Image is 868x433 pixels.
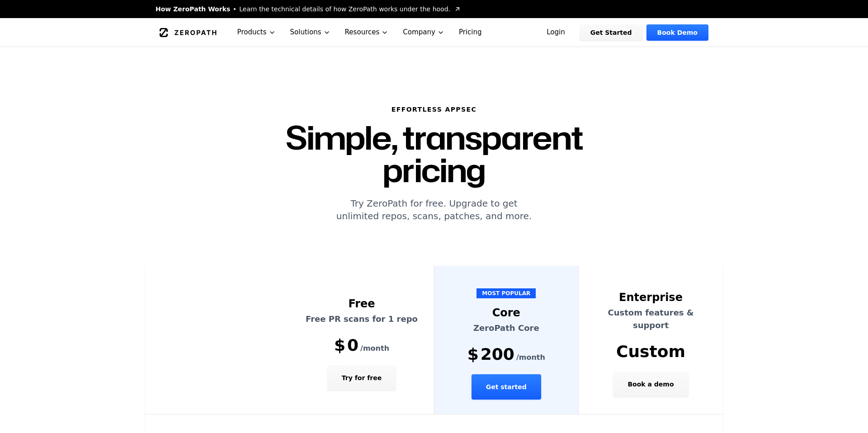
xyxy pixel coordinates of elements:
h6: Effortless AppSec [231,105,637,114]
p: ZeroPath Core [445,322,568,334]
span: Learn the technical details of how ZeroPath works under the hood. [239,5,450,14]
button: Book a demo [613,372,688,397]
span: $ [334,336,345,354]
div: Core [445,306,568,320]
h1: Simple, transparent pricing [231,121,637,186]
a: Get Started [580,24,643,41]
button: Resources [338,18,396,47]
span: 200 [481,345,514,363]
p: Try ZeroPath for free. Upgrade to get unlimited repos, scans, patches, and more. [231,197,637,222]
button: Company [396,18,452,47]
span: /month [360,343,389,354]
div: Free [301,297,423,311]
span: How ZeroPath Works [156,5,230,14]
nav: Global [145,18,723,47]
button: Solutions [283,18,338,47]
span: 0 [347,336,359,354]
span: /month [516,352,545,363]
span: Custom [616,343,685,361]
span: MOST POPULAR [476,288,536,298]
a: Book Demo [646,24,708,41]
p: Custom features & support [590,306,712,332]
button: Try for free [327,365,396,391]
a: How ZeroPath WorksLearn the technical details of how ZeroPath works under the hood. [156,5,461,14]
span: $ [467,345,479,363]
a: Pricing [452,18,489,47]
button: Get started [472,374,541,400]
div: Enterprise [590,290,712,305]
p: Free PR scans for 1 repo [301,313,423,325]
a: Login [536,24,576,41]
button: Products [230,18,283,47]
